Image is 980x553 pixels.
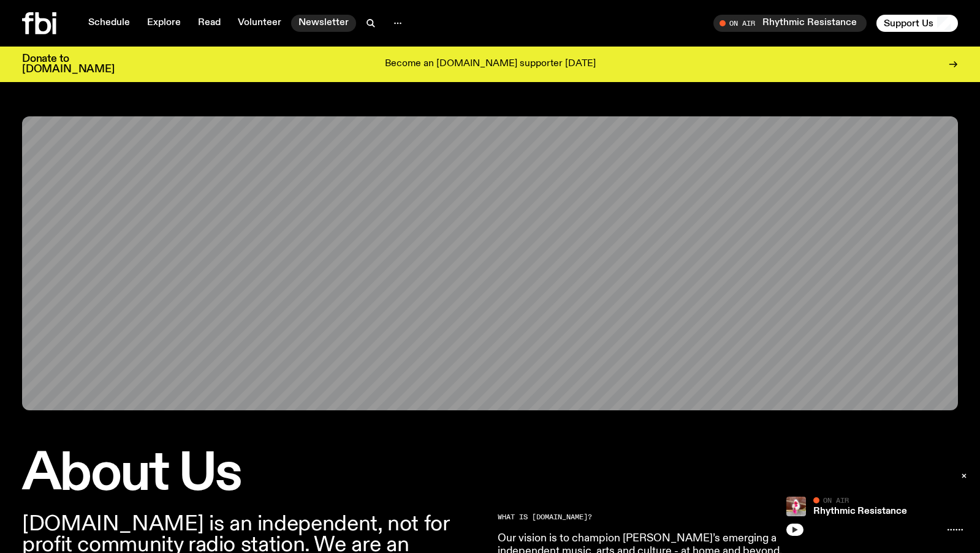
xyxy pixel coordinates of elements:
[230,15,289,32] a: Volunteer
[786,497,806,516] img: Attu crouches on gravel in front of a brown wall. They are wearing a white fur coat with a hood, ...
[713,15,867,32] button: On AirRhythmic Resistance
[823,496,849,504] span: On Air
[498,514,851,521] h2: What is [DOMAIN_NAME]?
[876,15,958,32] button: Support Us
[291,15,356,32] a: Newsletter
[81,15,137,32] a: Schedule
[191,15,228,32] a: Read
[884,18,933,29] span: Support Us
[140,15,188,32] a: Explore
[22,450,483,499] h1: About Us
[22,54,115,75] h3: Donate to [DOMAIN_NAME]
[385,59,596,70] p: Become an [DOMAIN_NAME] supporter [DATE]
[813,506,907,516] a: Rhythmic Resistance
